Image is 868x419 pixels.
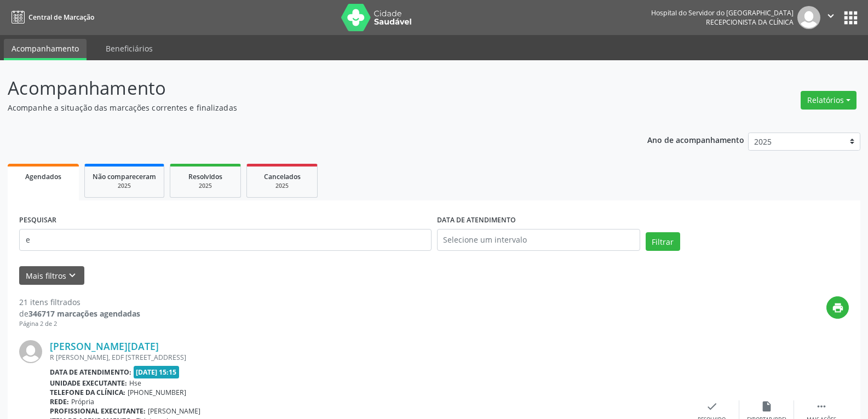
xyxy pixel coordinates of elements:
[255,182,309,190] div: 2025
[646,232,680,251] button: Filtrar
[128,388,186,397] span: [PHONE_NUMBER]
[8,74,605,102] p: Acompanhamento
[93,172,156,181] span: Não compareceram
[28,308,140,319] strong: 346717 marcações agendadas
[50,378,127,388] b: Unidade executante:
[129,378,141,388] span: Hse
[66,269,78,282] i: keyboard_arrow_down
[19,319,140,329] div: Página 2 de 2
[28,13,94,22] span: Central de Marcação
[264,172,301,181] span: Cancelados
[50,353,685,362] div: R [PERSON_NAME], EDF [STREET_ADDRESS]
[71,397,94,406] span: Própria
[19,340,42,363] img: img
[801,91,856,110] button: Relatórios
[832,302,844,314] i: print
[4,39,87,60] a: Acompanhamento
[19,212,56,229] label: PESQUISAR
[761,400,773,412] i: insert_drive_file
[19,296,140,308] div: 21 itens filtrados
[19,308,140,319] div: de
[797,6,820,29] img: img
[93,182,156,190] div: 2025
[148,406,200,416] span: [PERSON_NAME]
[706,400,718,412] i: check
[19,229,432,251] input: Nome, código do beneficiário ou CPF
[825,10,837,22] i: 
[98,39,160,58] a: Beneficiários
[437,212,516,229] label: DATA DE ATENDIMENTO
[50,397,69,406] b: Rede:
[706,18,794,27] span: Recepcionista da clínica
[19,266,84,285] button: Mais filtroskeyboard_arrow_down
[651,8,794,18] div: Hospital do Servidor do [GEOGRAPHIC_DATA]
[178,182,233,190] div: 2025
[134,366,180,378] span: [DATE] 15:15
[188,172,222,181] span: Resolvidos
[826,296,849,319] button: print
[8,8,94,26] a: Central de Marcação
[841,8,860,27] button: apps
[50,406,146,416] b: Profissional executante:
[647,133,744,146] p: Ano de acompanhamento
[820,6,841,29] button: 
[815,400,827,412] i: 
[437,229,640,251] input: Selecione um intervalo
[25,172,61,181] span: Agendados
[50,388,125,397] b: Telefone da clínica:
[50,368,131,377] b: Data de atendimento:
[50,340,159,352] a: [PERSON_NAME][DATE]
[8,102,605,113] p: Acompanhe a situação das marcações correntes e finalizadas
